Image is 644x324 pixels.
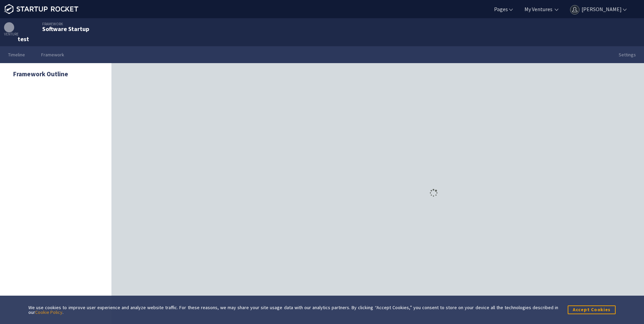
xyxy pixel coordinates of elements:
[28,305,558,315] div: We use cookies to improve user experience and analyze website traffic. For these reasons, we may ...
[33,46,72,63] a: Framework
[13,70,68,79] a: Framework Outline
[569,5,628,13] a: [PERSON_NAME]
[35,309,62,315] a: Cookie Policy
[523,5,552,13] a: My Ventures
[42,26,89,32] div: Software Startup
[493,5,514,13] a: Pages
[4,22,29,36] div: Venture
[42,22,89,26] div: Framework
[18,36,29,42] div: test
[568,305,616,314] button: Accept Cookies
[4,22,29,42] a: Venture test
[611,46,644,63] a: Settings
